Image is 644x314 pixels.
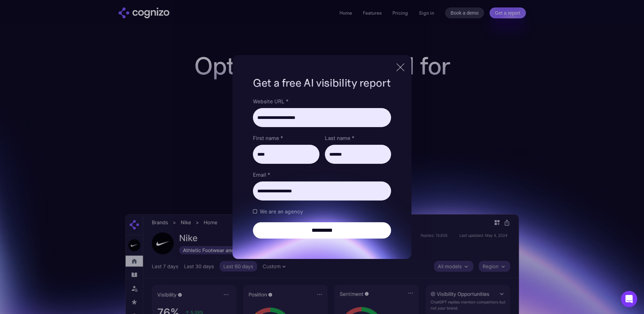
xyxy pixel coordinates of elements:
label: Website URL * [253,97,391,105]
label: First name * [253,134,319,142]
h1: Get a free AI visibility report [253,75,391,90]
form: Brand Report Form [253,97,391,239]
label: Email * [253,171,391,179]
div: Open Intercom Messenger [621,291,637,307]
span: We are an agency [260,207,303,215]
label: Last name * [325,134,391,142]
